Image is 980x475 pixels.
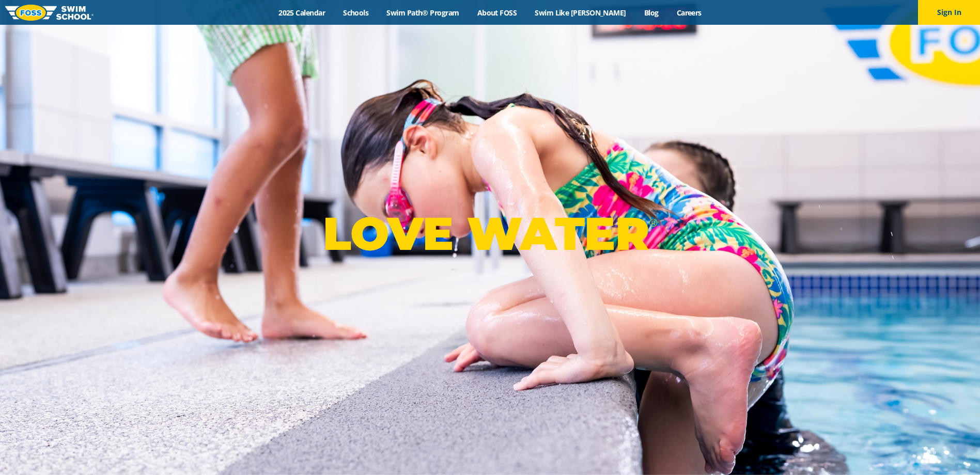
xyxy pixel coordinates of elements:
p: LOVE WATER [323,206,657,261]
sup: ® [649,216,657,229]
img: FOSS Swim School Logo [5,5,94,21]
a: About FOSS [468,8,526,18]
a: Swim Like [PERSON_NAME] [526,8,635,18]
a: 2025 Calendar [270,8,334,18]
a: Swim Path® Program [378,8,468,18]
a: Blog [635,8,667,18]
a: Schools [334,8,378,18]
a: Careers [667,8,710,18]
